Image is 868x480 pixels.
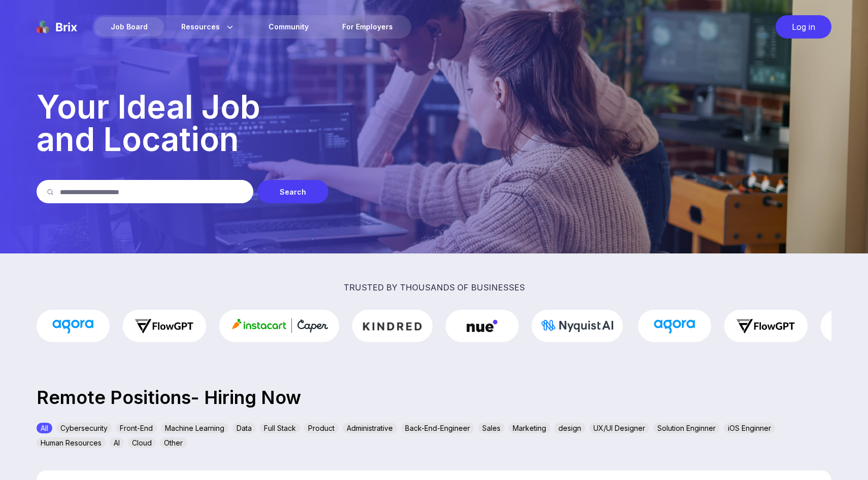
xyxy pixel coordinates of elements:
a: Log in [771,15,831,39]
div: Administrative [343,423,397,433]
div: Front-End [116,423,157,433]
div: Human Resources [37,437,106,448]
div: iOS Enginner [724,423,775,433]
p: Your Ideal Job and Location [37,91,831,156]
div: Other [160,437,187,448]
a: Community [252,17,325,36]
div: Data [232,423,256,433]
div: Job Board [94,17,164,36]
div: Machine Learning [161,423,228,433]
div: Log in [776,15,831,39]
div: Solution Enginner [653,423,720,433]
div: Sales [478,423,505,433]
div: Back-End-Engineer [401,423,474,433]
div: Cloud [128,437,156,448]
div: Marketing [509,423,550,433]
div: Cybersecurity [56,423,112,433]
div: UX/UI Designer [589,423,649,433]
div: design [554,423,585,433]
div: All [37,423,52,433]
div: Resources [165,17,251,36]
div: AI [110,437,124,448]
div: Product [304,423,339,433]
a: For Employers [326,17,409,36]
div: Full Stack [260,423,300,433]
div: Search [257,180,328,203]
